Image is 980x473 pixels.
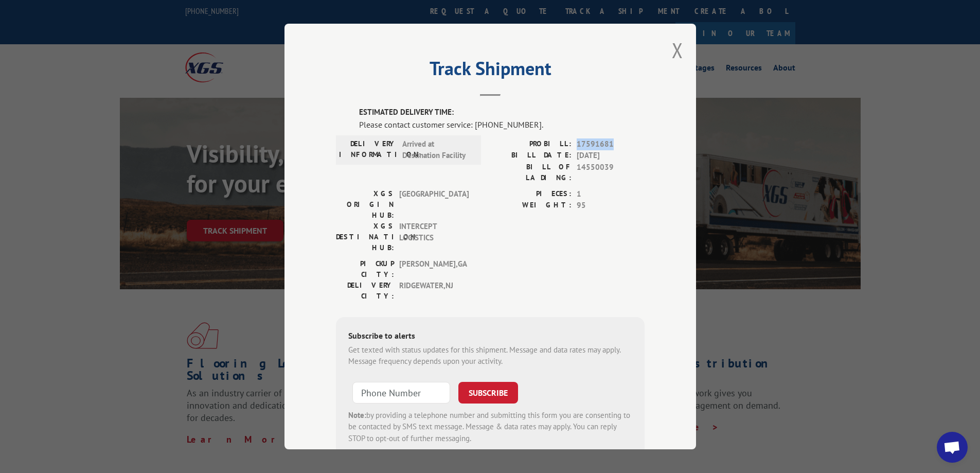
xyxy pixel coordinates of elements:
[577,162,645,183] span: 14550039
[490,150,572,162] label: BILL DATE:
[490,188,572,200] label: PIECES:
[359,118,645,131] div: Please contact customer service: [PHONE_NUMBER].
[359,107,645,118] label: ESTIMATED DELIVERY TIME:
[336,61,645,81] h2: Track Shipment
[336,221,394,253] label: XGS DESTINATION HUB:
[336,258,394,280] label: PICKUP CITY:
[339,138,397,162] label: DELIVERY INFORMATION:
[577,200,645,212] span: 95
[348,344,632,367] div: Get texted with status updates for this shipment. Message and data rates may apply. Message frequ...
[348,410,632,445] div: by providing a telephone number and submitting this form you are consenting to be contacted by SM...
[490,162,572,183] label: BILL OF LADING:
[399,258,469,280] span: [PERSON_NAME] , GA
[937,432,968,463] div: Open chat
[348,410,366,420] strong: Note:
[399,188,469,221] span: [GEOGRAPHIC_DATA]
[399,280,469,302] span: RIDGEWATER , NJ
[336,188,394,221] label: XGS ORIGIN HUB:
[577,150,645,162] span: [DATE]
[458,382,518,404] button: SUBSCRIBE
[399,221,469,253] span: INTERCEPT LOGISTICS
[490,138,572,150] label: PROBILL:
[490,200,572,212] label: WEIGHT:
[577,188,645,200] span: 1
[336,280,394,302] label: DELIVERY CITY:
[352,382,450,404] input: Phone Number
[577,138,645,150] span: 17591681
[402,138,472,162] span: Arrived at Destination Facility
[672,37,683,64] button: Close modal
[348,329,632,344] div: Subscribe to alerts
